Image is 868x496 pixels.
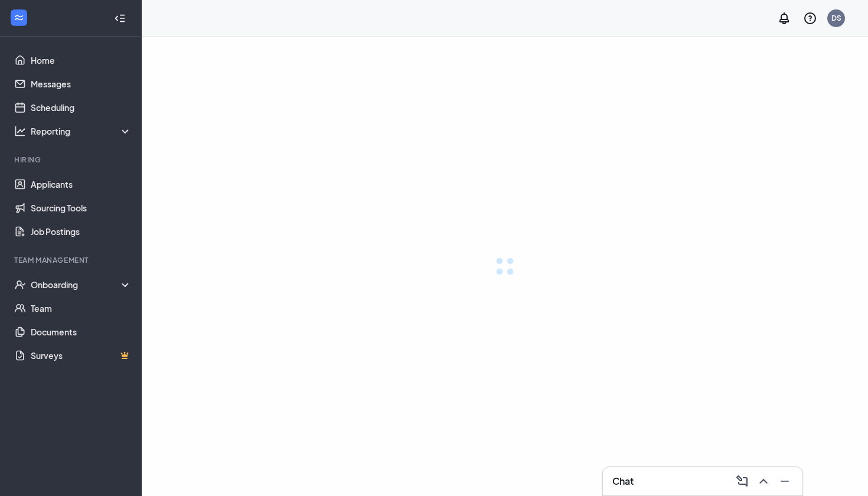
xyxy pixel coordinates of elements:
svg: ChevronUp [756,474,771,488]
svg: UserCheck [14,279,26,291]
div: DS [831,13,841,23]
a: Team [31,296,132,320]
button: ComposeMessage [732,472,750,491]
div: Team Management [14,255,129,265]
svg: Notifications [777,11,791,25]
svg: QuestionInfo [803,11,817,25]
a: Applicants [31,172,132,196]
a: Home [31,48,132,72]
div: Reporting [31,125,132,137]
svg: Analysis [14,125,26,137]
svg: Collapse [114,12,126,24]
div: Onboarding [31,279,132,291]
a: Documents [31,320,132,344]
button: ChevronUp [753,472,772,491]
svg: WorkstreamLogo [13,12,25,24]
svg: Minimize [778,474,792,488]
button: Minimize [774,472,793,491]
a: Messages [31,72,132,96]
a: Scheduling [31,96,132,119]
svg: ComposeMessage [735,474,749,488]
h3: Chat [612,475,634,488]
a: Job Postings [31,220,132,243]
a: SurveysCrown [31,344,132,367]
a: Sourcing Tools [31,196,132,220]
div: Hiring [14,155,129,165]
